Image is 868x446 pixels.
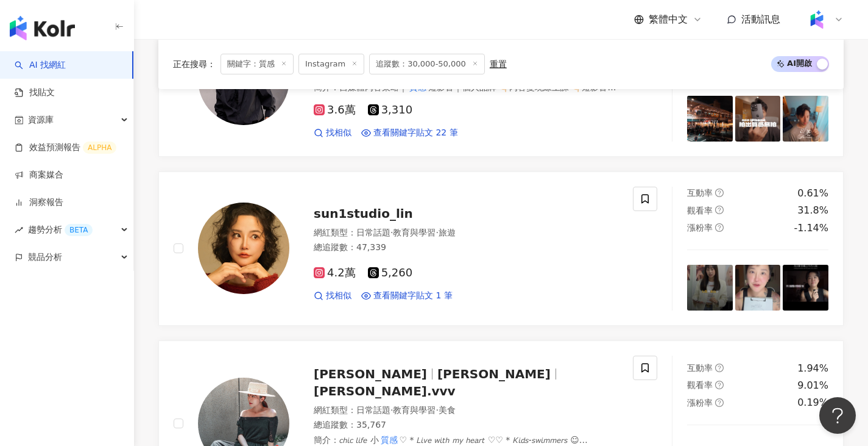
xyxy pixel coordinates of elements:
[794,221,828,235] div: -1.14%
[687,223,713,232] span: 漲粉率
[314,104,356,117] span: 3.6萬
[28,243,62,271] span: 競品分析
[15,196,63,209] a: 洞察報告
[314,227,618,239] div: 網紅類型 ：
[356,228,390,237] span: 日常話題
[326,127,351,139] span: 找相似
[368,104,413,117] span: 3,310
[373,290,453,302] span: 查看關鍵字貼文 1 筆
[198,203,289,294] img: KOL Avatar
[28,106,54,134] span: 資源庫
[368,267,413,279] span: 5,260
[687,206,713,215] span: 觀看率
[783,96,828,142] img: post-image
[173,59,216,69] span: 正在搜尋 ：
[687,398,713,408] span: 漲粉率
[687,96,733,142] img: post-image
[436,405,438,415] span: ·
[314,367,427,381] span: [PERSON_NAME]
[15,59,66,71] a: searchAI 找網紅
[819,397,856,434] iframe: Help Scout Beacon - Open
[28,216,93,243] span: 趨勢分析
[741,13,780,25] span: 活動訊息
[687,265,733,311] img: post-image
[314,405,618,417] div: 網紅類型 ：
[314,267,356,279] span: 4.2萬
[437,367,551,381] span: [PERSON_NAME]
[649,13,688,26] span: 繁體中文
[439,228,456,237] span: 旅遊
[715,381,724,389] span: question-circle
[797,379,828,392] div: 9.01%
[715,189,724,197] span: question-circle
[314,127,351,139] a: 找相似
[15,169,63,181] a: 商案媒合
[15,226,23,234] span: rise
[393,405,436,415] span: 教育與學習
[15,87,55,99] a: 找貼文
[687,188,713,198] span: 互動率
[314,206,413,221] span: sun1studio_lin
[356,405,390,415] span: 日常話題
[439,405,456,415] span: 美食
[339,435,379,445] span: 𝘤𝘩𝘪𝘤 𝘭𝘪𝘧𝘦 小
[314,290,351,302] a: 找相似
[735,96,781,142] img: post-image
[158,171,844,326] a: KOL Avatarsun1studio_lin網紅類型：日常話題·教育與學習·旅遊總追蹤數：47,3394.2萬5,260找相似查看關鍵字貼文 1 筆互動率question-circle0.6...
[393,228,436,237] span: 教育與學習
[436,228,438,237] span: ·
[298,54,364,74] span: Instagram
[369,54,485,74] span: 追蹤數：30,000-50,000
[687,380,713,390] span: 觀看率
[314,384,456,398] span: [PERSON_NAME].vvv
[797,362,828,375] div: 1.94%
[326,290,351,302] span: 找相似
[10,16,75,40] img: logo
[221,54,294,74] span: 關鍵字：質感
[797,396,828,409] div: 0.19%
[373,127,458,139] span: 查看關鍵字貼文 22 筆
[490,59,507,69] div: 重置
[715,364,724,372] span: question-circle
[687,363,713,373] span: 互動率
[314,419,618,431] div: 總追蹤數 ： 35,767
[361,127,458,139] a: 查看關鍵字貼文 22 筆
[15,142,116,154] a: 效益預測報告ALPHA
[715,206,724,214] span: question-circle
[390,405,393,415] span: ·
[797,204,828,217] div: 31.8%
[783,265,828,311] img: post-image
[65,224,93,236] div: BETA
[715,223,724,232] span: question-circle
[715,398,724,407] span: question-circle
[735,265,781,311] img: post-image
[390,228,393,237] span: ·
[361,290,453,302] a: 查看關鍵字貼文 1 筆
[805,8,828,31] img: Kolr%20app%20icon%20%281%29.png
[314,242,618,254] div: 總追蹤數 ： 47,339
[797,187,828,200] div: 0.61%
